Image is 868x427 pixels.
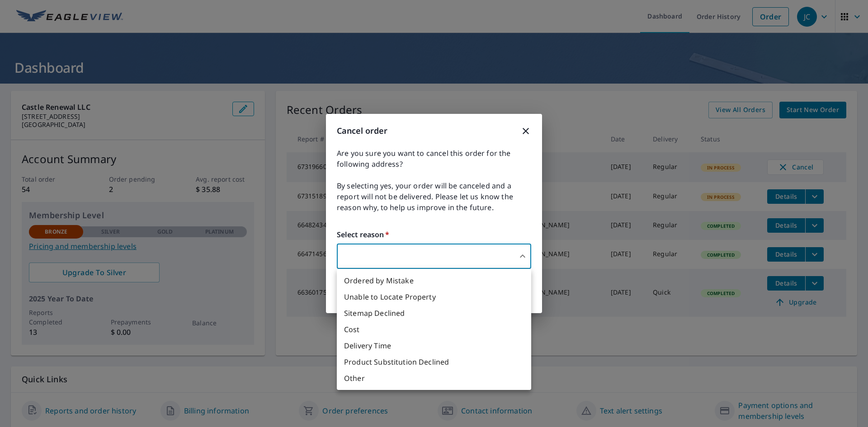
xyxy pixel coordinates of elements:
li: Unable to Locate Property [337,289,531,305]
li: Product Substitution Declined [337,354,531,370]
li: Ordered by Mistake [337,272,531,289]
li: Other [337,370,531,386]
li: Delivery Time [337,338,531,354]
li: Cost [337,321,531,338]
li: Sitemap Declined [337,305,531,321]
